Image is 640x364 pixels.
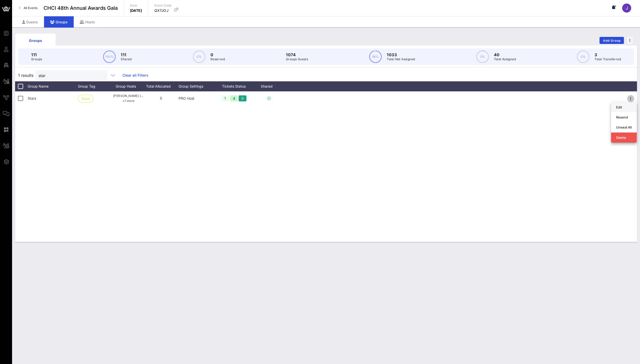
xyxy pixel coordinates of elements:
[130,8,142,13] p: [DATE]
[143,81,179,91] div: Total Allocated
[113,93,143,103] span: [PERSON_NAME] ([PERSON_NAME][EMAIL_ADDRESS][PERSON_NAME][DOMAIN_NAME])
[230,95,238,101] div: 4
[44,4,118,12] span: CHCI 48th Annual Awards Gala
[616,125,632,129] div: Unseat All
[179,91,214,105] div: PRO Host
[122,73,148,78] a: Clear all Filters
[221,95,229,101] div: 1
[113,81,143,91] div: Group Hosts
[121,57,132,62] p: Shared
[44,16,74,28] div: Groups
[254,81,284,91] div: Shared
[18,72,33,78] span: 1 results
[616,105,632,109] div: Edit
[494,52,516,58] p: 40
[616,136,632,140] div: Delete
[31,52,42,58] p: 111
[494,57,516,62] p: Total Assigned
[81,95,90,102] span: Starz
[130,3,142,8] p: Date
[179,81,214,91] div: Group Settings
[603,39,621,42] span: Add Group
[594,52,621,58] p: 3
[210,52,225,58] p: 0
[594,57,621,62] p: Total Transferred
[600,37,624,44] button: Add Group
[387,52,415,58] p: 1033
[28,96,36,100] span: Starz
[616,115,632,119] div: Resend
[239,95,246,101] div: 0
[28,81,78,91] div: Group Name
[154,8,172,13] p: QX7JOJ
[78,81,113,91] div: Group Tag
[622,4,631,13] div: J
[16,16,44,28] div: Guests
[210,57,225,62] p: Reserved
[121,52,132,58] p: 111
[24,6,37,10] span: All Events
[160,96,162,100] span: 5
[16,4,40,12] a: All Events
[31,57,42,62] p: Groups
[286,52,308,58] p: 1074
[113,98,143,103] p: +1 more
[214,81,254,91] div: Tickets Status
[286,57,308,62] p: Groups Guests
[387,57,415,62] p: Total Not Assigned
[626,6,628,11] span: J
[74,16,101,28] div: Hosts
[154,3,172,8] p: Event Code
[19,38,52,43] div: Groups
